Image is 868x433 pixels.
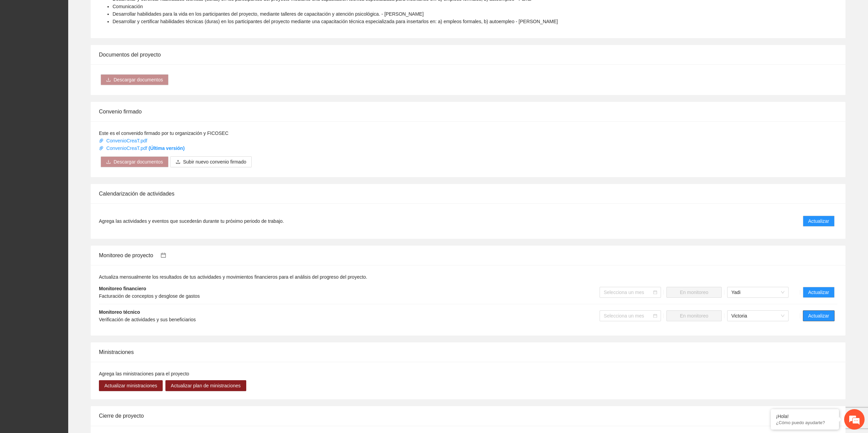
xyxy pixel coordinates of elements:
[104,382,157,389] span: Actualizar ministraciones
[170,156,252,167] button: uploadSubir nuevo convenio firmado
[803,216,835,227] button: Actualizar
[731,287,784,297] span: Yadi
[3,186,130,210] textarea: Escriba su mensaje y pulse “Intro”
[99,145,185,151] a: ConvenioCreaT.pdf
[803,310,835,321] button: Actualizar
[35,35,115,44] div: Chatee con nosotros ahora
[653,290,657,294] span: calendar
[99,184,837,203] div: Calendarización de actividades
[99,342,837,362] div: Ministraciones
[99,371,189,376] span: Agrega las ministraciones para el proyecto
[114,76,163,83] span: Descargar documentos
[99,138,149,143] a: ConvenioCreaT.pdf
[113,4,143,9] span: Comunicación
[99,406,837,426] div: Cierre de proyecto
[106,159,111,165] span: download
[808,312,829,320] span: Actualizar
[112,3,128,20] div: Minimizar ventana de chat en vivo
[99,246,837,265] div: Monitoreo de proyecto
[776,414,834,419] div: ¡Hola!
[653,314,657,318] span: calendar
[99,309,140,315] strong: Monitoreo técnico
[808,289,829,296] span: Actualizar
[113,11,424,17] span: Desarrollar habilidades para la vida en los participantes del proyecto, mediante talleres de capa...
[101,74,168,85] button: downloadDescargar documentos
[176,159,180,165] span: upload
[803,287,835,298] button: Actualizar
[114,158,163,166] span: Descargar documentos
[106,77,111,83] span: download
[170,159,252,165] span: uploadSubir nuevo convenio firmado
[101,156,168,167] button: downloadDescargar documentos
[165,383,246,388] a: Actualizar plan de ministraciones
[113,19,558,24] span: Desarrollar y certificar habilidades técnicas (duras) en los participantes del proyecto mediante ...
[776,420,834,425] p: ¿Cómo puedo ayudarte?
[808,217,829,225] span: Actualizar
[149,145,185,151] strong: (Última versión)
[99,138,104,143] span: paper-clip
[731,311,784,321] span: Victoria
[171,382,241,389] span: Actualizar plan de ministraciones
[99,286,146,291] strong: Monitoreo financiero
[99,383,163,388] a: Actualizar ministraciones
[99,102,837,121] div: Convenio firmado
[40,91,94,160] span: Estamos en línea.
[153,252,166,258] a: calendar
[183,158,246,166] span: Subir nuevo convenio firmado
[99,317,196,322] span: Verificación de actividades y sus beneficiarios
[99,274,367,280] span: Actualiza mensualmente los resultados de tus actividades y movimientos financieros para el anális...
[165,380,246,391] button: Actualizar plan de ministraciones
[99,130,229,136] span: Este es el convenido firmado por tu organización y FICOSEC
[99,380,163,391] button: Actualizar ministraciones
[99,45,837,64] div: Documentos del proyecto
[99,217,284,225] span: Agrega las actividades y eventos que sucederán durante tu próximo periodo de trabajo.
[99,293,200,299] span: Facturación de conceptos y desglose de gastos
[161,252,166,258] span: calendar
[99,146,104,151] span: paper-clip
